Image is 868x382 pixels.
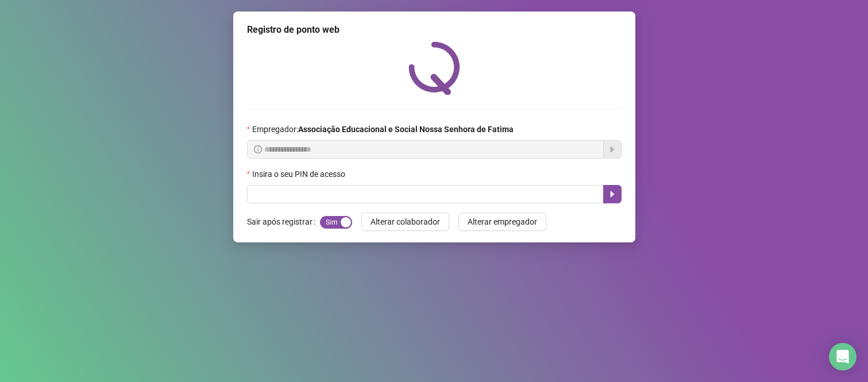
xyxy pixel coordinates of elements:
button: Alterar colaborador [361,213,449,231]
label: Insira o seu PIN de acesso [247,168,353,180]
span: Alterar empregador [468,215,537,228]
span: Alterar colaborador [371,215,440,228]
span: caret-right [608,190,617,199]
img: QRPoint [408,41,460,95]
div: Registro de ponto web [247,23,622,37]
span: Empregador : [252,123,514,136]
button: Alterar empregador [458,213,546,231]
span: info-circle [254,145,262,153]
div: Open Intercom Messenger [829,343,857,371]
strong: Associação Educacional e Social Nossa Senhora de Fatima [298,125,514,134]
label: Sair após registrar [247,213,320,231]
